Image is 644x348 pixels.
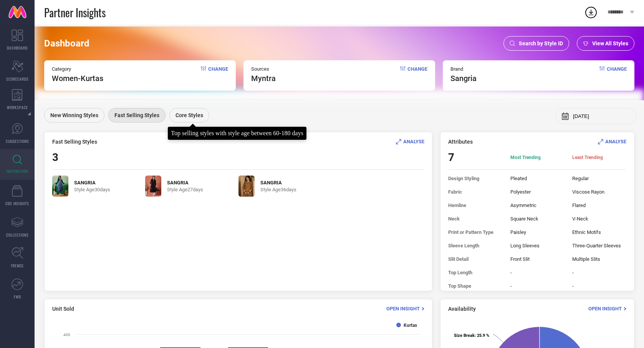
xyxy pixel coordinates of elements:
span: Three-Quarter Sleeves [572,243,626,249]
div: Analyse [598,138,626,145]
span: Front Slit [510,256,565,262]
span: Change [607,66,627,83]
span: Availability [448,306,476,312]
span: Polyester [510,189,565,195]
span: SANGRIA [74,180,110,186]
span: Neck [448,216,502,222]
span: Square Neck [510,216,565,222]
text: Kurtas [404,323,417,328]
span: Paisley [510,229,565,235]
span: SUGGESTIONS [6,138,29,144]
span: Top Shape [448,283,502,289]
img: GnxaRffy_c6b96d05f74648d8935ff3329d7b6dd6.jpg [238,176,255,197]
span: Print or Pattern Type [448,229,502,235]
span: Design Styling [448,176,502,181]
span: Sleeve Length [448,243,502,249]
span: New Winning Styles [50,112,98,118]
span: 3 [52,151,58,164]
span: SCORECARDS [6,76,29,82]
img: r05TwHrh_e9ca1dae008f4b4fb5534c9884819c7d.jpg [145,176,161,197]
span: Most Trending [510,154,565,161]
span: Flared [572,202,626,208]
span: - [510,283,565,289]
span: Fast Selling Styles [52,139,97,145]
span: - [510,270,565,275]
span: Category [52,66,103,72]
span: COLLECTIONS [6,232,29,238]
span: - [572,283,626,289]
span: Unit Sold [52,306,74,312]
div: Top selling styles with style age between 60-180 days [171,130,303,137]
span: Partner Insights [44,5,106,20]
span: Hemline [448,202,502,208]
span: Change [208,66,228,83]
span: DASHBOARD [7,45,28,51]
text: 400 [63,333,70,337]
div: Open download list [584,5,598,19]
span: Long Sleeves [510,243,565,249]
span: Dashboard [44,38,89,49]
span: Change [407,66,427,83]
span: SANGRIA [260,180,296,186]
span: Women-Kurtas [52,74,103,83]
span: Style Age 36 days [260,187,296,192]
span: ANALYSE [403,139,424,144]
tspan: Size Break [454,333,475,338]
span: Fast Selling Styles [114,112,159,118]
span: Pleated [510,176,565,181]
span: Fabric [448,189,502,195]
span: 7 [448,151,502,164]
span: Viscose Rayon [572,189,626,195]
span: Brand [450,66,477,72]
span: TRENDS [11,263,24,268]
span: Top Length [448,270,502,275]
span: Regular [572,176,626,181]
span: Open Insight [386,306,420,312]
span: Least Trending [572,154,626,161]
span: ANALYSE [605,139,626,144]
span: SANGRIA [167,180,203,186]
span: WORKSPACE [7,104,28,110]
input: Select month [573,113,631,119]
span: View All Styles [592,40,628,46]
span: Ethnic Motifs [572,229,626,235]
span: Style Age 27 days [167,187,203,192]
span: myntra [251,74,276,83]
span: Style Age 30 days [74,187,110,192]
span: Multiple Slits [572,256,626,262]
text: : 25.9 % [454,333,489,338]
span: - [572,270,626,275]
span: Asymmetric [510,202,565,208]
span: CDC INSIGHTS [5,201,29,206]
img: c462565c-06f9-4689-a29b-88fa9910dd9a1719286594578Kurtas1.jpg [52,176,68,197]
span: V-Neck [572,216,626,222]
span: Attributes [448,139,473,145]
span: FWD [14,294,21,300]
div: Analyse [396,138,424,145]
span: Open Insight [588,306,622,312]
span: Core Styles [175,112,203,118]
div: Open Insight [386,305,424,312]
span: Search by Style ID [519,40,563,46]
span: Slit Detail [448,256,502,262]
span: INSPIRATION [7,168,28,174]
div: Open Insight [588,305,626,312]
span: sangria [450,74,477,83]
span: Sources [251,66,276,72]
